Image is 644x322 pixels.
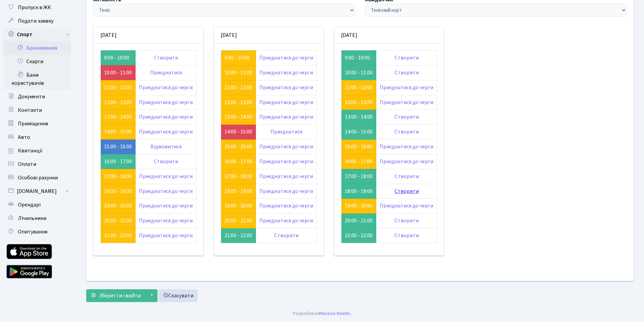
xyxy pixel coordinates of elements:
[101,50,136,65] td: 9:00 - 10:00
[270,128,302,135] a: Приєднатися
[104,217,132,224] a: 20:00 - 21:00
[341,125,376,140] td: 14:00 - 15:00
[3,117,71,130] a: Приміщення
[224,99,252,106] a: 12:00 - 13:00
[395,232,419,239] a: Створити
[101,154,136,169] td: 16:00 - 17:00
[345,158,373,165] a: 16:00 - 17:00
[139,113,193,121] a: Приєднатися до черги
[341,50,376,65] td: 9:00 - 10:00
[259,54,313,61] a: Приєднатися до черги
[18,147,43,154] span: Квитанції
[334,27,444,44] div: [DATE]
[139,173,193,180] a: Приєднатися до черги
[395,188,419,195] a: Створити
[18,4,51,11] span: Пропуск в ЖК
[345,99,373,106] a: 12:00 - 13:00
[18,228,47,236] span: Опитування
[3,144,71,157] a: Квитанції
[3,184,71,198] a: [DOMAIN_NAME]
[159,289,198,302] a: Скасувати
[18,201,41,208] span: Орендарі
[345,202,373,209] a: 19:00 - 20:00
[224,188,252,195] a: 18:00 - 19:00
[94,27,203,44] div: [DATE]
[221,228,256,243] td: 21:00 - 22:00
[104,99,132,106] a: 12:00 - 13:00
[293,310,352,317] div: Розроблено .
[341,65,376,80] td: 10:00 - 11:00
[259,217,313,224] a: Приєднатися до черги
[3,130,71,144] a: Авто
[139,84,193,91] a: Приєднатися до черги
[259,173,313,180] a: Приєднатися до черги
[104,173,132,180] a: 17:00 - 18:00
[154,54,178,61] a: Створити
[259,69,313,76] a: Приєднатися до черги
[104,232,132,239] a: 21:00 - 22:00
[380,84,433,91] a: Приєднатися до черги
[139,217,193,224] a: Приєднатися до черги
[224,143,252,150] a: 15:00 - 16:00
[341,169,376,184] td: 17:00 - 18:00
[341,214,376,228] td: 20:00 - 21:00
[104,128,132,135] a: 14:00 - 15:00
[259,188,313,195] a: Приєднатися до черги
[345,143,373,150] a: 15:00 - 16:00
[99,292,141,299] span: Зберегти і вийти
[3,14,71,28] a: Подати заявку
[380,158,433,165] a: Приєднатися до черги
[154,158,178,165] a: Створити
[224,69,252,76] a: 10:00 - 11:00
[3,90,71,103] a: Документи
[395,54,419,61] a: Створити
[259,202,313,209] a: Приєднатися до черги
[341,184,376,199] td: 18:00 - 19:00
[395,69,419,76] a: Створити
[341,228,376,243] td: 21:00 - 22:00
[3,171,71,184] a: Особові рахунки
[395,113,419,121] a: Створити
[345,84,373,91] a: 11:00 - 12:00
[224,173,252,180] a: 17:00 - 18:00
[395,128,419,135] a: Створити
[395,217,419,224] a: Створити
[274,232,299,239] a: Створити
[139,188,193,195] a: Приєднатися до черги
[341,110,376,125] td: 13:00 - 14:00
[3,55,71,68] a: Скарги
[18,174,58,181] span: Особові рахунки
[3,68,71,90] a: Бани користувачів
[214,27,324,44] div: [DATE]
[18,215,46,222] span: Лічильники
[3,225,71,239] a: Опитування
[224,84,252,91] a: 11:00 - 12:00
[104,188,132,195] a: 18:00 - 19:00
[150,69,182,76] a: Приєднатися
[139,202,193,209] a: Приєднатися до черги
[18,120,48,127] span: Приміщення
[139,128,193,135] a: Приєднатися до черги
[319,310,351,317] a: Massive Kinetic
[3,212,71,225] a: Лічильники
[259,158,313,165] a: Приєднатися до черги
[224,128,252,135] a: 14:00 - 15:00
[380,99,433,106] a: Приєднатися до черги
[18,160,36,168] span: Оплати
[18,93,45,100] span: Документи
[18,133,30,141] span: Авто
[104,143,132,150] a: 15:00 - 16:00
[3,157,71,171] a: Оплати
[380,143,433,150] a: Приєднатися до черги
[3,103,71,117] a: Контакти
[150,143,182,150] a: Відмовитися
[395,173,419,180] a: Створити
[139,99,193,106] a: Приєднатися до черги
[139,232,193,239] a: Приєднатися до черги
[86,289,145,302] button: Зберегти і вийти
[224,217,252,224] a: 20:00 - 21:00
[104,69,132,76] a: 10:00 - 11:00
[3,28,71,41] a: Спорт
[259,84,313,91] a: Приєднатися до черги
[224,113,252,121] a: 13:00 - 14:00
